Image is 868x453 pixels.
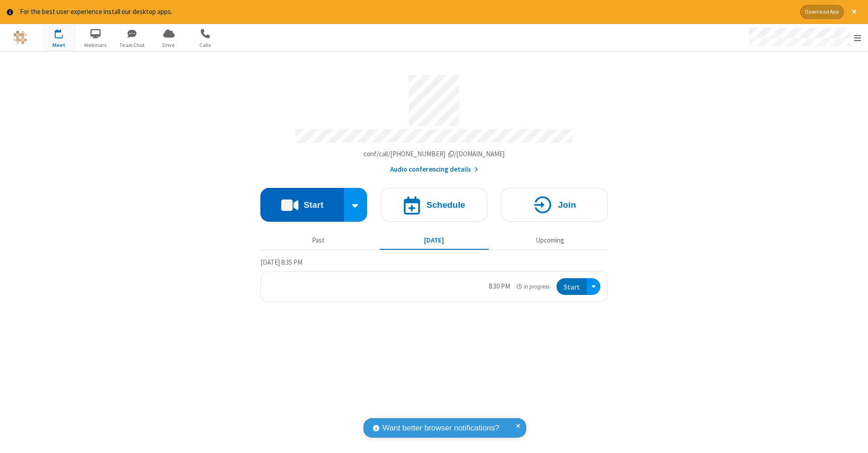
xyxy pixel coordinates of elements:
div: 8:30 PM [489,281,510,292]
div: Start conference options [344,188,368,222]
span: Want better browser notifications? [382,422,499,434]
button: Join [501,188,608,222]
button: Past [264,232,373,249]
div: For the best user experience install our desktop apps. [20,7,793,17]
section: Today's Meetings [260,257,608,302]
div: 1 [61,29,67,36]
button: Audio conferencing details [390,164,478,175]
span: Team Chat [115,41,149,49]
button: Logo [3,24,37,51]
span: Webinars [79,41,113,49]
h4: Join [558,201,576,209]
button: Upcoming [495,232,604,249]
h4: Schedule [426,201,465,209]
span: Calls [189,41,222,49]
button: Start [260,188,344,222]
span: Drive [152,41,186,49]
button: Download App [800,5,844,19]
button: [DATE] [380,232,489,249]
div: Open menu [741,24,868,51]
section: Account details [260,68,608,174]
img: QA Selenium DO NOT DELETE OR CHANGE [14,31,27,44]
h4: Start [303,201,323,209]
div: Open menu [587,278,600,295]
span: [DATE] 8:35 PM [260,258,302,266]
button: Schedule [381,188,487,222]
span: Meet [42,41,76,49]
em: in progress [517,282,550,291]
button: Copy my meeting room linkCopy my meeting room link [363,149,505,159]
span: Copy my meeting room link [363,149,505,158]
button: Close alert [847,5,861,19]
button: Start [557,278,587,295]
